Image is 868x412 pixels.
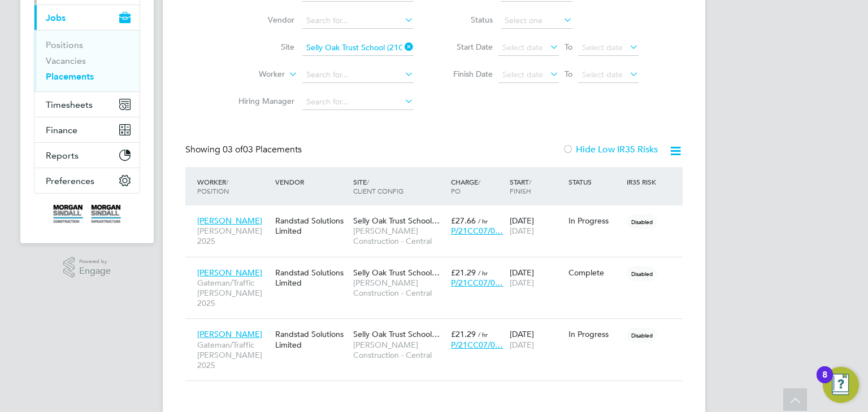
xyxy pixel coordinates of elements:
[185,144,304,156] div: Showing
[46,12,66,23] span: Jobs
[502,42,543,52] span: Select date
[229,15,294,25] label: Vendor
[272,262,350,293] div: Randstad Solutions Limited
[451,226,503,236] span: P/21CC07/0…
[194,172,272,201] div: Worker
[79,257,111,266] span: Powered by
[448,172,507,201] div: Charge
[194,261,683,271] a: [PERSON_NAME]Gateman/Traffic [PERSON_NAME] 2025Randstad Solutions LimitedSelly Oak Trust School…[...
[353,216,440,226] span: Selly Oak Trust School…
[197,329,262,339] span: [PERSON_NAME]
[568,329,622,339] div: In Progress
[562,144,658,155] label: Hide Low IR35 Risks
[451,340,503,350] span: P/21CC07/0…
[510,177,531,195] span: / Finish
[46,125,77,135] span: Finance
[353,340,445,360] span: [PERSON_NAME] Construction - Central
[302,40,414,56] input: Search for...
[46,99,93,110] span: Timesheets
[34,30,140,91] div: Jobs
[46,55,86,66] a: Vacancies
[582,42,623,52] span: Select date
[302,94,414,110] input: Search for...
[568,268,622,278] div: Complete
[46,40,83,50] a: Positions
[627,328,657,343] span: Disabled
[353,268,440,278] span: Selly Oak Trust School…
[197,177,229,195] span: / Position
[507,172,566,201] div: Start
[451,177,480,195] span: / PO
[822,375,827,389] div: 8
[566,172,624,192] div: Status
[229,42,294,52] label: Site
[353,177,403,195] span: / Client Config
[507,210,566,242] div: [DATE]
[223,144,243,155] span: 03 of
[627,214,657,229] span: Disabled
[272,323,350,355] div: Randstad Solutions Limited
[478,330,488,339] span: / hr
[502,69,543,80] span: Select date
[223,144,302,155] span: 03 Placements
[510,340,534,350] span: [DATE]
[568,216,622,226] div: In Progress
[451,329,476,339] span: £21.29
[353,278,445,298] span: [PERSON_NAME] Construction - Central
[442,69,493,79] label: Finish Date
[272,172,350,192] div: Vendor
[34,205,140,223] a: Go to home page
[451,268,476,278] span: £21.29
[350,172,448,201] div: Site
[507,262,566,293] div: [DATE]
[561,40,576,54] span: To
[79,266,111,276] span: Engage
[451,278,503,288] span: P/21CC07/0…
[272,210,350,242] div: Randstad Solutions Limited
[229,96,294,106] label: Hiring Manager
[34,143,140,168] button: Reports
[507,323,566,355] div: [DATE]
[353,226,445,246] span: [PERSON_NAME] Construction - Central
[46,150,79,161] span: Reports
[510,226,534,236] span: [DATE]
[34,92,140,117] button: Timesheets
[197,216,262,226] span: [PERSON_NAME]
[34,168,140,193] button: Preferences
[197,340,270,371] span: Gateman/Traffic [PERSON_NAME] 2025
[194,323,683,332] a: [PERSON_NAME]Gateman/Traffic [PERSON_NAME] 2025Randstad Solutions LimitedSelly Oak Trust School…[...
[582,69,623,80] span: Select date
[34,5,140,30] button: Jobs
[510,278,534,288] span: [DATE]
[46,176,94,186] span: Preferences
[451,216,476,226] span: £27.66
[501,13,572,29] input: Select one
[46,71,94,82] a: Placements
[194,209,683,219] a: [PERSON_NAME][PERSON_NAME] 2025Randstad Solutions LimitedSelly Oak Trust School…[PERSON_NAME] Con...
[823,367,859,403] button: Open Resource Center, 8 new notifications
[63,257,111,278] a: Powered byEngage
[561,67,576,81] span: To
[53,205,121,223] img: morgansindall-logo-retina.png
[302,67,414,83] input: Search for...
[302,13,414,29] input: Search for...
[220,69,285,80] label: Worker
[442,42,493,52] label: Start Date
[197,278,270,309] span: Gateman/Traffic [PERSON_NAME] 2025
[478,269,488,277] span: / hr
[34,117,140,142] button: Finance
[442,15,493,25] label: Status
[353,329,440,339] span: Selly Oak Trust School…
[197,268,262,278] span: [PERSON_NAME]
[624,172,663,192] div: IR35 Risk
[197,226,270,246] span: [PERSON_NAME] 2025
[627,266,657,281] span: Disabled
[478,217,488,225] span: / hr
